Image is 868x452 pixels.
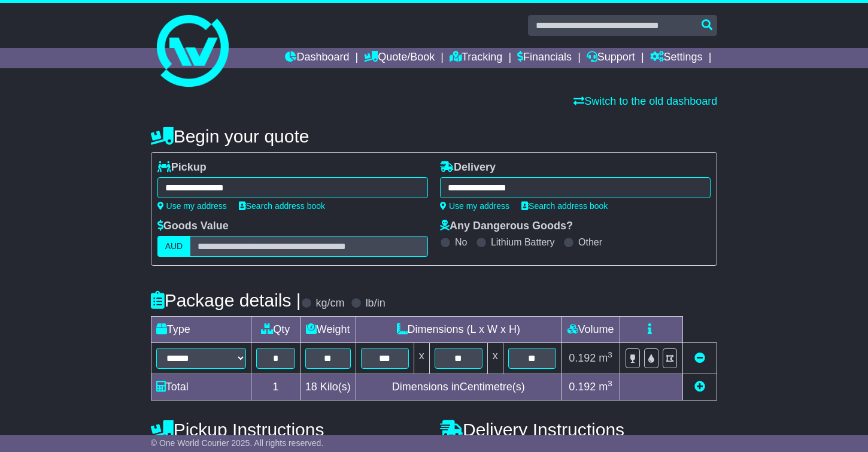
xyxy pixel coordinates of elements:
label: No [455,236,467,248]
h4: Pickup Instructions [151,420,428,439]
a: Search address book [521,201,608,211]
span: m [599,381,612,393]
sup: 3 [608,350,612,359]
a: Switch to the old dashboard [573,95,717,107]
a: Tracking [450,48,502,68]
span: 18 [305,381,317,393]
td: Dimensions (L x W x H) [356,317,561,343]
label: Goods Value [157,220,229,233]
a: Support [587,48,635,68]
label: Any Dangerous Goods? [440,220,573,233]
a: Use my address [157,201,227,211]
td: Total [151,374,251,401]
td: Kilo(s) [300,374,356,401]
td: 1 [251,374,300,401]
span: m [599,352,612,364]
span: 0.192 [569,352,596,364]
label: Delivery [440,161,496,174]
label: lb/in [366,297,386,310]
td: Type [151,317,251,343]
a: Quote/Book [364,48,435,68]
span: © One World Courier 2025. All rights reserved. [151,438,324,448]
h4: Delivery Instructions [440,420,717,439]
td: Dimensions in Centimetre(s) [356,374,561,401]
td: x [487,343,503,374]
a: Remove this item [694,352,705,364]
label: kg/cm [316,297,345,310]
td: Volume [561,317,620,343]
h4: Begin your quote [151,126,718,146]
label: Pickup [157,161,207,174]
label: Lithium Battery [491,236,555,248]
td: Weight [300,317,356,343]
a: Dashboard [285,48,349,68]
span: 0.192 [569,381,596,393]
a: Use my address [440,201,509,211]
a: Financials [517,48,572,68]
td: Qty [251,317,300,343]
sup: 3 [608,379,612,388]
a: Add new item [694,381,705,393]
a: Search address book [239,201,325,211]
label: Other [578,236,602,248]
h4: Package details | [151,290,301,310]
a: Settings [650,48,703,68]
td: x [414,343,429,374]
label: AUD [157,236,191,257]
